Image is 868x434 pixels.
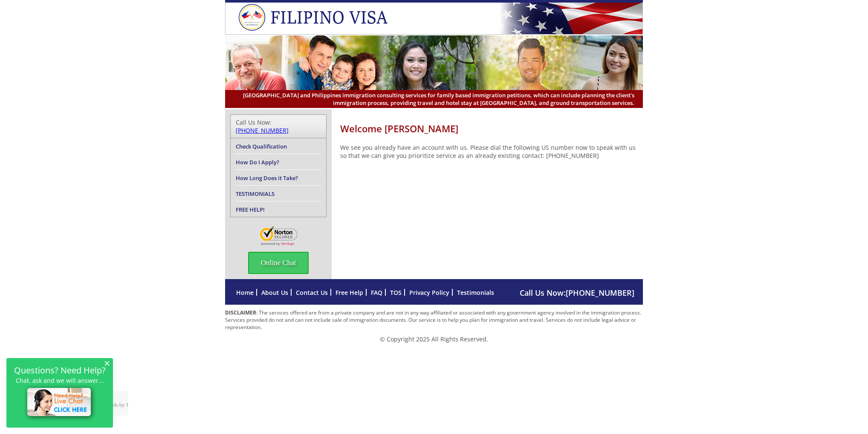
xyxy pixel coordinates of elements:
[23,384,96,422] img: live-chat-icon.png
[225,309,256,316] strong: DISCLAIMER
[22,22,94,29] div: Domain: [DOMAIN_NAME]
[24,14,42,20] div: v 4.0.25
[236,118,321,134] div: Call Us Now:
[261,288,288,297] a: About Us
[236,126,289,134] a: [PHONE_NUMBER]
[236,158,279,166] a: How Do I Apply?
[86,50,93,56] img: tab_keywords_by_traffic_grey.svg
[296,288,328,297] a: Contact Us
[11,377,109,384] p: Chat, ask and we will answer...
[34,50,76,56] div: Domain Overview
[225,335,643,343] p: © Copyright 2025 All Rights Reserved.
[25,50,32,56] img: tab_domain_overview_orange.svg
[520,288,634,298] span: Call Us Now:
[104,359,110,367] span: ×
[11,367,109,374] h2: Questions? Need Help?
[14,22,20,29] img: website_grey.svg
[14,14,20,20] img: logo_orange.svg
[236,190,275,198] a: TESTIMONIALS
[371,288,382,297] a: FAQ
[236,206,265,213] a: FREE HELP!
[336,288,363,297] a: Free Help
[409,288,449,297] a: Privacy Policy
[248,252,309,274] span: Online Chat
[236,143,287,150] a: Check Qualification
[95,50,141,56] div: Keywords by Traffic
[236,288,254,297] a: Home
[234,91,634,107] span: [GEOGRAPHIC_DATA] and Philippines immigration consulting services for family based immigration pe...
[236,174,298,182] a: How Long Does it Take?
[340,143,643,160] p: We see you already have an account with us. Please dial the following US number now to speak with...
[340,122,643,135] h1: Welcome [PERSON_NAME]
[457,288,494,297] a: Testimonials
[225,309,643,331] p: : The services offered are from a private company and are not in any way affiliated or associated...
[566,288,634,298] a: [PHONE_NUMBER]
[390,288,402,297] a: TOS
